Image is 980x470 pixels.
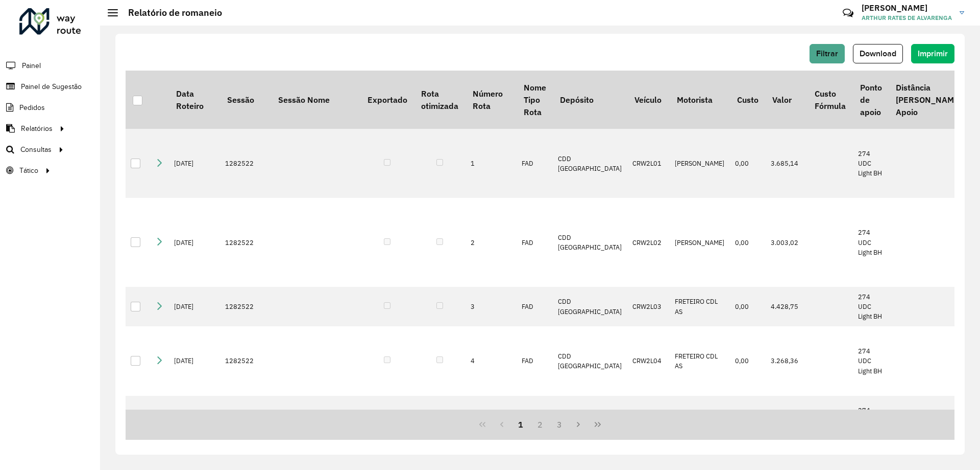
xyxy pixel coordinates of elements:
td: FAD [517,396,553,445]
th: Depósito [553,71,627,129]
button: Next Page [569,415,589,434]
th: Motorista [670,71,730,129]
td: [DATE] [169,326,220,395]
td: FAD [517,326,553,395]
button: 3 [550,415,569,434]
button: Imprimir [911,44,954,63]
th: Número Rota [465,71,517,129]
td: [PERSON_NAME] [670,198,730,287]
button: Download [853,44,903,63]
button: 2 [530,415,550,434]
h2: Relatório de romaneio [118,7,222,18]
th: Veículo [627,71,670,129]
td: 1 [465,129,517,198]
th: Rota otimizada [414,71,465,129]
td: CDD [GEOGRAPHIC_DATA] [553,198,627,287]
td: CDD [GEOGRAPHIC_DATA] [553,396,627,445]
span: Consultas [20,144,52,155]
td: CRW2L02 [627,198,670,287]
span: ARTHUR RATES DE ALVARENGA [862,13,952,23]
td: 0,00 [730,287,765,327]
td: FAD [517,198,553,287]
td: [DATE] [169,129,220,198]
button: 1 [511,415,530,434]
span: Painel de Sugestão [21,81,82,92]
th: Custo Fórmula [808,71,853,129]
th: Valor [766,71,808,129]
td: 1282522 [220,198,271,287]
td: 1282522 [220,287,271,327]
th: Nome Tipo Rota [517,71,553,129]
td: CDD [GEOGRAPHIC_DATA] [553,129,627,198]
td: 1282522 [220,326,271,395]
th: Data Roteiro [169,71,220,129]
td: 3 [465,287,517,327]
td: CRW2L01 [627,129,670,198]
span: Imprimir [918,49,948,58]
td: 2 [465,198,517,287]
td: 3.003,02 [766,198,808,287]
td: FRETEIRO CDL AS [670,326,730,395]
td: 274 UDC Light BH [853,326,889,395]
span: Pedidos [19,102,45,113]
td: [DATE] [169,287,220,327]
span: Filtrar [816,49,838,58]
td: 274 UDC Light BH [853,396,889,445]
td: 0,00 [730,198,765,287]
td: 4 [465,326,517,395]
th: Ponto de apoio [853,71,889,129]
th: Sessão Nome [271,71,360,129]
td: 274 UDC Light BH [853,287,889,327]
td: [DATE] [169,198,220,287]
td: CDD [GEOGRAPHIC_DATA] [553,287,627,327]
td: 3.417,79 [766,396,808,445]
td: FAD [517,129,553,198]
td: CRW2L03 [627,287,670,327]
td: 1282522 [220,129,271,198]
th: Exportado [360,71,414,129]
td: CRW2L04 [627,326,670,395]
td: [PERSON_NAME] [670,129,730,198]
td: 0,00 [730,396,765,445]
span: Download [860,49,896,58]
td: 4.428,75 [766,287,808,327]
th: Sessão [220,71,271,129]
button: Filtrar [810,44,845,63]
button: Last Page [588,415,607,434]
td: FAD [517,287,553,327]
th: Custo [730,71,765,129]
th: Distância [PERSON_NAME] Apoio [889,71,968,129]
td: 0,00 [730,326,765,395]
td: 274 UDC Light BH [853,198,889,287]
td: 3.268,36 [766,326,808,395]
td: FRETEIRO CDL AS [670,287,730,327]
td: [DATE] [169,396,220,445]
span: Painel [22,60,41,71]
td: CRW2L05 [627,396,670,445]
a: Contato Rápido [837,2,859,24]
span: Relatórios [21,123,53,134]
td: FRETEIRO CDL AS [670,396,730,445]
td: 5 [465,396,517,445]
span: Tático [19,165,38,176]
td: 3.685,14 [766,129,808,198]
h3: [PERSON_NAME] [862,3,952,13]
td: CDD [GEOGRAPHIC_DATA] [553,326,627,395]
td: 1282522 [220,396,271,445]
td: 274 UDC Light BH [853,129,889,198]
td: 0,00 [730,129,765,198]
